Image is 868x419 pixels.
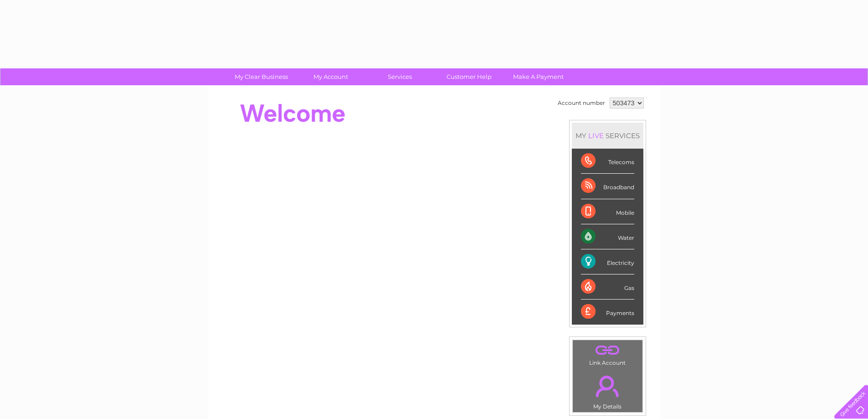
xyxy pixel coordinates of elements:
[572,123,643,149] div: MY SERVICES
[581,149,634,174] div: Telecoms
[362,68,437,85] a: Services
[293,68,368,85] a: My Account
[581,274,634,300] div: Gas
[501,68,576,85] a: Make A Payment
[572,340,643,368] td: Link Account
[572,368,643,413] td: My Details
[581,300,634,324] div: Payments
[581,249,634,274] div: Electricity
[555,95,607,111] td: Account number
[581,199,634,224] div: Mobile
[431,68,507,85] a: Customer Help
[581,224,634,249] div: Water
[575,370,640,402] a: .
[575,342,640,358] a: .
[581,174,634,199] div: Broadband
[586,131,606,140] div: LIVE
[224,68,299,85] a: My Clear Business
